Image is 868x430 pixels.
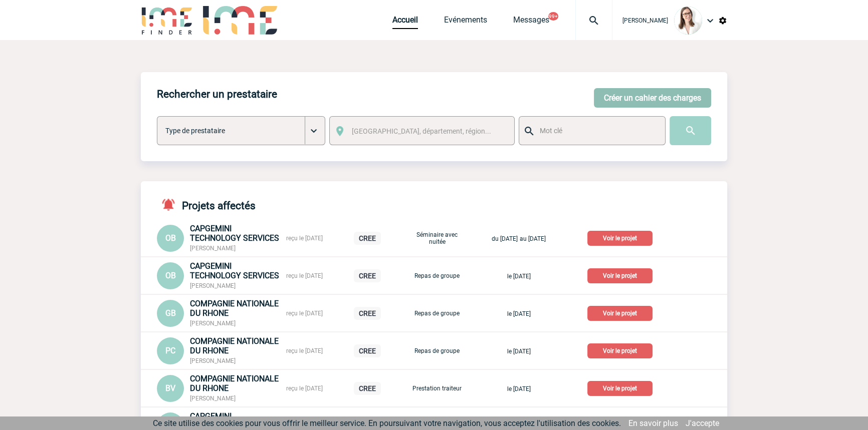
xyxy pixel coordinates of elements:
[190,395,236,402] span: [PERSON_NAME]
[412,310,462,317] p: Repas de groupe
[412,385,462,392] p: Prestation traiteur
[674,7,702,35] img: 122719-0.jpg
[587,233,657,242] a: Voir le projet
[513,15,549,29] a: Messages
[507,310,531,317] span: le [DATE]
[190,357,236,364] span: [PERSON_NAME]
[670,116,711,145] input: Submit
[587,306,653,321] p: Voir le projet
[354,232,381,245] p: CREE
[548,12,558,21] button: 99+
[587,383,657,392] a: Voir le projet
[622,17,668,24] span: [PERSON_NAME]
[507,348,531,355] span: le [DATE]
[354,382,381,395] p: CREE
[165,383,175,393] span: BV
[153,418,621,428] span: Ce site utilise des cookies pour vous offrir le meilleur service. En poursuivant votre navigation...
[165,346,175,355] span: PC
[587,231,653,246] p: Voir le projet
[165,271,176,280] span: OB
[165,233,176,243] span: OB
[286,385,323,392] span: reçu le [DATE]
[686,418,719,428] a: J'accepte
[628,418,678,428] a: En savoir plus
[587,308,657,317] a: Voir le projet
[141,6,193,35] img: IME-Finder
[587,343,653,358] p: Voir le projet
[537,124,656,137] input: Mot clé
[190,299,279,318] span: COMPAGNIE NATIONALE DU RHONE
[286,272,323,279] span: reçu le [DATE]
[587,270,657,280] a: Voir le projet
[587,345,657,355] a: Voir le projet
[286,235,323,242] span: reçu le [DATE]
[165,308,176,318] span: GB
[412,231,462,245] p: Séminaire avec nuitée
[520,235,546,242] span: au [DATE]
[354,307,381,320] p: CREE
[587,381,653,396] p: Voir le projet
[157,88,277,100] h4: Rechercher un prestataire
[444,15,487,29] a: Evénements
[354,269,381,282] p: CREE
[492,235,518,242] span: du [DATE]
[286,347,323,354] span: reçu le [DATE]
[161,197,182,212] img: notifications-active-24-px-r.png
[352,127,491,135] span: [GEOGRAPHIC_DATA], département, région...
[412,347,462,354] p: Repas de groupe
[190,336,279,355] span: COMPAGNIE NATIONALE DU RHONE
[190,282,236,289] span: [PERSON_NAME]
[587,268,653,283] p: Voir le projet
[392,15,418,29] a: Accueil
[190,320,236,327] span: [PERSON_NAME]
[507,273,531,280] span: le [DATE]
[190,245,236,252] span: [PERSON_NAME]
[412,272,462,279] p: Repas de groupe
[286,310,323,317] span: reçu le [DATE]
[507,385,531,392] span: le [DATE]
[354,344,381,357] p: CREE
[157,197,256,212] h4: Projets affectés
[190,224,279,243] span: CAPGEMINI TECHNOLOGY SERVICES
[190,261,279,280] span: CAPGEMINI TECHNOLOGY SERVICES
[190,374,279,393] span: COMPAGNIE NATIONALE DU RHONE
